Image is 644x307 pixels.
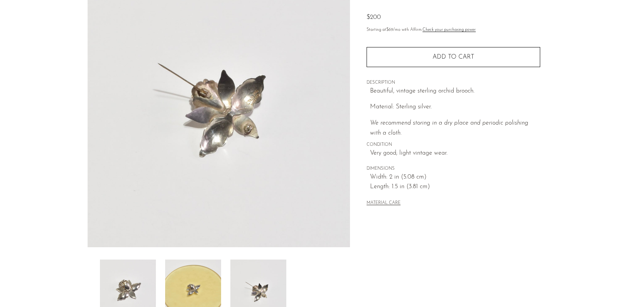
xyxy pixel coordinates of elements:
[367,14,381,20] span: $200
[367,165,540,172] span: DIMENSIONS
[433,54,474,60] span: Add to cart
[370,148,540,159] span: Very good; light vintage wear.
[367,27,540,34] p: Starting at /mo with Affirm.
[367,79,540,86] span: DESCRIPTION
[423,28,476,32] a: Check your purchasing power - Learn more about Affirm Financing (opens in modal)
[370,102,540,112] p: Material: Sterling silver.
[370,120,528,136] i: We recommend storing in a dry place and periodic polishing with a cloth.
[370,182,540,192] span: Length: 1.5 in (3.81 cm)
[386,28,393,32] span: $69
[367,47,540,67] button: Add to cart
[367,142,540,148] span: CONDITION
[370,172,540,182] span: Width: 2 in (5.08 cm)
[367,201,401,206] button: MATERIAL CARE
[370,86,540,96] p: Beautiful, vintage sterling orchid brooch.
